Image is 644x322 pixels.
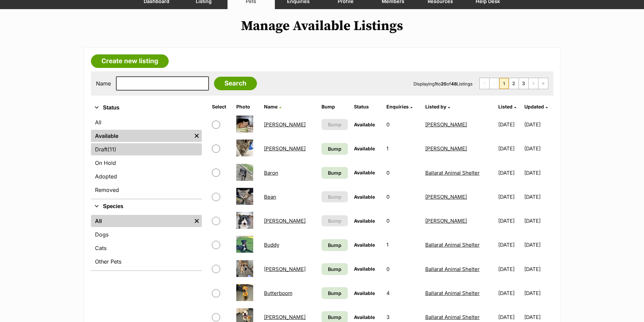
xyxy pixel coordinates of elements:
[328,193,341,200] span: Bump
[425,266,480,272] a: Ballarat Animal Shelter
[384,137,422,160] td: 1
[321,287,348,299] a: Bump
[328,314,341,321] span: Bump
[425,242,480,248] a: Ballarat Animal Shelter
[425,314,480,320] a: Ballarat Animal Shelter
[539,78,548,89] a: Last page
[425,218,467,224] a: [PERSON_NAME]
[91,130,192,142] a: Available
[354,146,375,151] span: Available
[91,214,202,270] div: Species
[524,281,552,305] td: [DATE]
[328,266,341,273] span: Bump
[264,145,306,152] a: [PERSON_NAME]
[264,314,306,320] a: [PERSON_NAME]
[496,281,524,305] td: [DATE]
[321,167,348,179] a: Bump
[351,101,383,112] th: Status
[496,161,524,184] td: [DATE]
[96,80,111,86] label: Name
[386,104,409,109] span: translation missing: en.admin.listings.index.attributes.enquiries
[264,170,278,176] a: Baron
[524,137,552,160] td: [DATE]
[425,145,467,152] a: [PERSON_NAME]
[529,78,538,89] a: Next page
[91,184,202,196] a: Removed
[192,215,202,227] a: Remove filter
[386,104,412,109] a: Enquiries
[354,242,375,248] span: Available
[321,239,348,251] a: Bump
[328,217,341,224] span: Bump
[328,290,341,297] span: Bump
[496,137,524,160] td: [DATE]
[354,314,375,320] span: Available
[91,115,202,199] div: Status
[384,233,422,256] td: 1
[91,228,202,241] a: Dogs
[425,104,450,109] a: Listed by
[354,194,375,200] span: Available
[524,161,552,184] td: [DATE]
[321,143,348,155] a: Bump
[354,218,375,224] span: Available
[524,209,552,232] td: [DATE]
[321,215,348,226] button: Bump
[321,263,348,275] a: Bump
[413,81,473,86] span: Displaying to of Listings
[354,266,375,272] span: Available
[384,209,422,232] td: 0
[496,185,524,208] td: [DATE]
[91,255,202,268] a: Other Pets
[91,170,202,182] a: Adopted
[91,103,202,112] button: Status
[496,113,524,136] td: [DATE]
[264,104,281,109] a: Name
[264,104,278,109] span: Name
[524,185,552,208] td: [DATE]
[91,143,202,155] a: Draft
[480,78,489,89] span: First page
[425,121,467,128] a: [PERSON_NAME]
[91,215,192,227] a: All
[264,290,292,296] a: Butterboom
[354,290,375,296] span: Available
[264,218,306,224] a: [PERSON_NAME]
[384,185,422,208] td: 0
[435,81,437,86] strong: 1
[214,77,257,90] input: Search
[490,78,499,89] span: Previous page
[354,170,375,175] span: Available
[91,116,202,128] a: All
[496,209,524,232] td: [DATE]
[524,233,552,256] td: [DATE]
[328,169,341,176] span: Bump
[451,81,457,86] strong: 48
[91,202,202,211] button: Species
[192,130,202,142] a: Remove filter
[91,242,202,254] a: Cats
[425,170,480,176] a: Ballarat Animal Shelter
[498,104,512,109] span: Listed
[321,191,348,202] button: Bump
[354,122,375,127] span: Available
[91,157,202,169] a: On Hold
[509,78,519,89] a: Page 2
[328,121,341,128] span: Bump
[498,104,516,109] a: Listed
[499,78,509,89] span: Page 1
[441,81,447,86] strong: 20
[319,101,351,112] th: Bump
[519,78,528,89] a: Page 3
[524,104,544,109] span: Updated
[425,290,480,296] a: Ballarat Animal Shelter
[496,233,524,256] td: [DATE]
[328,145,341,152] span: Bump
[479,78,548,89] nav: Pagination
[91,54,169,68] a: Create new listing
[496,257,524,281] td: [DATE]
[384,281,422,305] td: 4
[321,119,348,130] button: Bump
[264,121,306,128] a: [PERSON_NAME]
[264,194,276,200] a: Bean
